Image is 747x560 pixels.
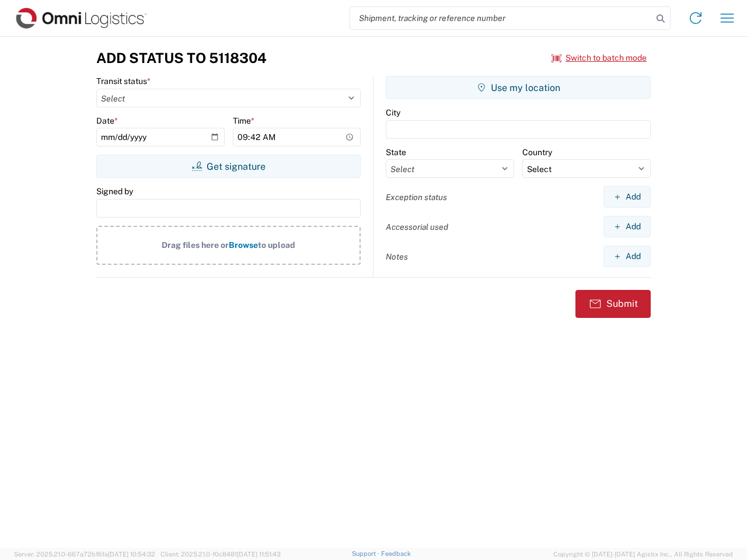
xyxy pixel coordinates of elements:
[386,147,406,157] label: State
[522,147,552,157] label: Country
[229,240,258,250] span: Browse
[553,549,733,559] span: Copyright © [DATE]-[DATE] Agistix Inc., All Rights Reserved
[96,186,133,197] label: Signed by
[108,551,155,558] span: [DATE] 10:54:32
[233,116,254,126] label: Time
[603,216,651,237] button: Add
[96,155,361,178] button: Get signature
[352,550,381,557] a: Support
[551,48,647,68] button: Switch to batch mode
[96,116,118,126] label: Date
[160,551,281,558] span: Client: 2025.21.0-f0c8481
[258,240,295,250] span: to upload
[603,246,651,267] button: Add
[237,551,281,558] span: [DATE] 11:51:43
[96,76,151,86] label: Transit status
[381,550,411,557] a: Feedback
[162,240,229,250] span: Drag files here or
[96,50,267,66] h3: Add Status to 5118304
[386,107,400,118] label: City
[575,290,651,318] button: Submit
[603,186,651,208] button: Add
[386,222,448,232] label: Accessorial used
[386,76,651,99] button: Use my location
[386,192,447,202] label: Exception status
[386,251,408,262] label: Notes
[350,7,652,29] input: Shipment, tracking or reference number
[14,551,155,558] span: Server: 2025.21.0-667a72bf6fa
